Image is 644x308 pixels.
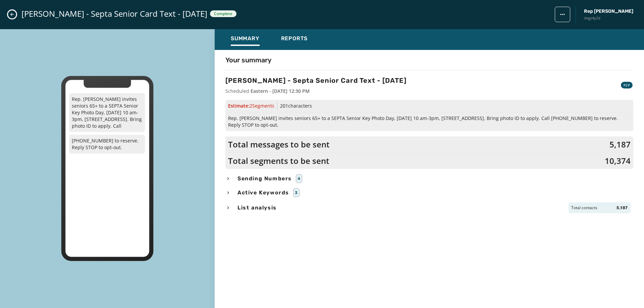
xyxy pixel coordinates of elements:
span: 2 Segment s [250,103,274,109]
button: Summary [225,32,265,47]
span: Estimate: [228,103,274,109]
span: Reports [281,35,308,42]
span: List analysis [236,204,278,212]
div: 3 [293,188,300,197]
button: Active Keywords3 [225,188,633,197]
button: Reports [276,32,313,47]
button: broadcast action menu [555,7,570,22]
div: 4 [296,174,302,183]
span: 5,187 [609,139,631,150]
span: Complete [214,11,232,16]
h3: [PERSON_NAME] - Septa Senior Card Text - [DATE] [225,76,407,85]
span: 10,374 [605,156,631,166]
span: Total contacts [571,205,597,210]
span: Total messages to be sent [228,139,330,150]
span: 201 characters [280,103,312,109]
span: Rep. [PERSON_NAME] invites seniors 65+ to a SEPTA Senior Key Photo Day, [DATE] 10 am-3pm, [STREET... [228,115,631,128]
p: Rep. [PERSON_NAME] invites seniors 65+ to a SEPTA Senior Key Photo Day, [DATE] 10 am-3pm, [STREET... [69,93,145,132]
p: [PHONE_NUMBER] to reserve. Reply STOP to opt-out. [69,135,145,153]
span: Active Keywords [236,189,290,197]
span: Summary [231,35,260,42]
span: 5,187 [616,205,628,210]
span: [PERSON_NAME] - Septa Senior Card Text - [DATE] [21,8,207,19]
span: Rep [PERSON_NAME] [584,8,633,15]
span: Scheduled [225,88,249,95]
span: Total segments to be sent [228,156,329,166]
span: Sending Numbers [236,175,293,183]
span: degs4y2d [584,15,633,21]
div: P2P [621,82,633,88]
h4: Your summary [225,55,271,65]
div: Eastern - [DATE] 12:30 PM [251,88,310,95]
button: Sending Numbers4 [225,174,633,183]
button: List analysisTotal contacts5,187 [225,202,633,213]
